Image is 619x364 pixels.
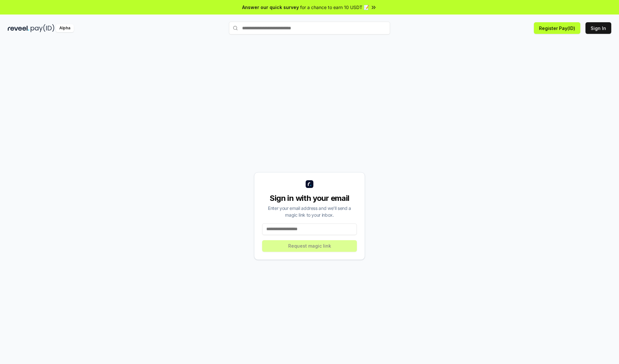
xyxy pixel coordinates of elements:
div: Enter your email address and we’ll send a magic link to your inbox. [262,205,357,218]
button: Sign In [585,22,611,34]
span: for a chance to earn 10 USDT 📝 [300,4,369,11]
button: Register Pay(ID) [534,22,580,34]
div: Alpha [56,24,74,32]
img: reveel_dark [8,24,29,32]
span: Answer our quick survey [242,4,299,11]
img: pay_id [31,24,54,32]
div: Sign in with your email [262,193,357,203]
img: logo_small [306,180,313,188]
